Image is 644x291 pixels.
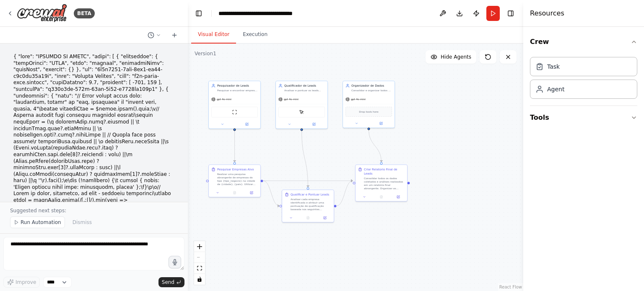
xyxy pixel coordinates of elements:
div: Criar Relatorio Final de LeadsConsolidar todos os dados coletados e análises realizadas em um rel... [355,165,408,202]
button: No output available [372,194,390,199]
button: Run Automation [10,216,65,228]
button: Execution [236,26,274,44]
button: Visual Editor [191,26,236,44]
button: Open in side panel [391,194,405,199]
button: Hide left sidebar [193,8,205,19]
div: Crew [530,54,637,106]
div: React Flow controls [194,241,205,285]
div: Consolidar e organizar todos os dados de leads coletados e qualificados em um formato estruturado... [351,89,392,92]
button: Start a new chat [168,30,181,40]
g: Edge from bec25c29-9cc5-408c-8fcc-911d1c7919fe to 00b3927e-8330-465f-90ca-5a84b2484518 [263,179,280,208]
nav: breadcrumb [218,9,293,18]
span: Send [162,279,174,286]
div: Consolidar todos os dados coletados e análises realizadas em um relatório final abrangente. Organ... [364,177,405,190]
div: Pesquisador de Leads [217,84,258,88]
div: Pesquisador de LeadsPesquisar e encontrar empresas e negócios potenciais com base nos critérios f... [208,81,261,129]
div: Realizar uma pesquisa abrangente de empresas do tipo {tipo_negocio} na cidade de {cidade}, {pais}... [217,173,258,186]
button: Hide right sidebar [505,8,517,19]
button: Tools [530,106,637,129]
button: No output available [299,215,317,220]
p: Suggested next steps: [10,207,178,214]
div: Organizador de Dados [351,84,392,88]
g: Edge from 00b3927e-8330-465f-90ca-5a84b2484518 to bb4083ab-86b5-465e-8ded-a9ee3a8a68bc [337,179,353,208]
div: Qualificador de LeadsAnalisar e pontuar os leads coletados com base em critérios de qualificação ... [275,81,328,129]
button: Improve [3,277,40,288]
a: React Flow attribution [499,285,522,289]
button: Open in side panel [318,215,332,220]
div: Criar Relatorio Final de Leads [364,167,405,176]
button: Open in side panel [235,122,259,127]
img: ScrapeWebsiteTool [232,110,237,115]
button: Open in side panel [369,121,393,126]
div: Qualificador de Leads [284,84,325,88]
button: Hide Agents [426,50,476,64]
h4: Resources [530,8,564,18]
span: gpt-4o-mini [351,98,366,101]
button: Open in side panel [302,122,326,127]
div: Pesquisar e encontrar empresas e negócios potenciais com base nos critérios fornecidos ({tipo_neg... [217,89,258,92]
span: Hide Agents [441,54,471,60]
button: Crew [530,30,637,54]
g: Edge from bec25c29-9cc5-408c-8fcc-911d1c7919fe to bb4083ab-86b5-465e-8ded-a9ee3a8a68bc [263,179,353,183]
div: Pesquisar Empresas AlvoRealizar uma pesquisa abrangente de empresas do tipo {tipo_negocio} na cid... [208,165,261,198]
div: Qualificar e Pontuar Leads [291,193,329,197]
button: No output available [226,190,243,195]
div: Analisar cada empresa identificada e atribuir uma pontuação de qualificação baseada nos seguintes... [291,198,331,211]
button: zoom in [194,241,205,252]
g: Edge from 45f46b44-7fa8-4620-8461-323e18134a32 to bec25c29-9cc5-408c-8fcc-911d1c7919fe [233,131,237,162]
button: toggle interactivity [194,274,205,285]
button: Dismiss [68,216,96,228]
span: Run Automation [21,219,61,226]
span: gpt-4o-mini [217,98,231,101]
span: Dismiss [73,219,92,226]
div: BETA [74,8,95,18]
g: Edge from e93e2001-2149-41dd-8b93-6f602cbb7be8 to bb4083ab-86b5-465e-8ded-a9ee3a8a68bc [367,130,384,162]
div: Analisar e pontuar os leads coletados com base em critérios de qualificação como presença digital... [284,89,325,92]
g: Edge from 004cb378-1ecf-40eb-9c75-ea66d241f651 to 00b3927e-8330-465f-90ca-5a84b2484518 [300,131,310,187]
button: Click to speak your automation idea [169,256,181,268]
div: Task [547,62,560,71]
div: Agent [547,85,564,93]
img: ScrapeElementFromWebsiteTool [299,110,304,115]
div: Version 1 [195,50,216,57]
span: gpt-4o-mini [284,98,299,101]
button: Open in side panel [244,190,259,195]
div: Organizador de DadosConsolidar e organizar todos os dados de leads coletados e qualificados em um... [343,81,395,128]
img: Logo [17,4,67,23]
button: Switch to previous chat [144,30,164,40]
button: Send [158,277,184,287]
span: Drop tools here [359,110,378,114]
div: Pesquisar Empresas Alvo [217,167,254,172]
button: fit view [194,263,205,274]
span: Improve [16,279,36,286]
div: Qualificar e Pontuar LeadsAnalisar cada empresa identificada e atribuir uma pontuação de qualific... [282,190,334,222]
